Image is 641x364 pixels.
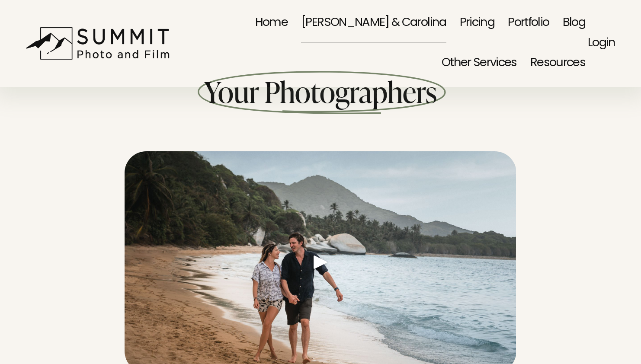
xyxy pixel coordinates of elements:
a: Home [255,3,288,43]
a: Pricing [460,3,494,43]
a: [PERSON_NAME] & Carolina [301,3,446,43]
img: Summit Photo and Film [26,27,175,60]
span: Other Services [442,45,517,83]
span: Your Photographers [204,72,437,111]
a: folder dropdown [530,44,585,84]
a: Login [588,25,615,63]
a: Portfolio [508,3,549,43]
a: folder dropdown [442,44,517,84]
span: Resources [530,45,585,83]
a: Blog [563,3,585,43]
